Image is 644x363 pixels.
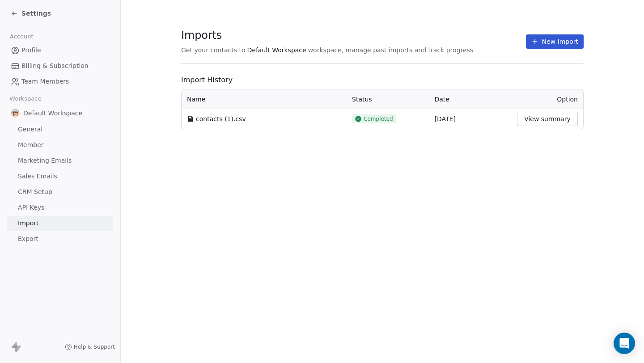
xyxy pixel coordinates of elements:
span: Export [18,234,38,244]
a: Member [7,138,113,152]
span: workspace, manage past imports and track progress [308,46,473,55]
span: Import [18,219,38,228]
a: Import [7,216,113,231]
span: Import History [181,75,584,85]
a: Settings [11,9,51,18]
a: Help & Support [65,343,115,350]
span: Completed [364,115,393,122]
span: API Keys [18,203,44,212]
span: Default Workspace [23,109,82,118]
div: [DATE] [435,114,507,123]
a: CRM Setup [7,185,113,199]
span: Member [18,140,44,150]
span: Settings [21,9,51,18]
span: General [18,125,42,134]
span: Get your contacts to [181,46,246,55]
span: Date [435,96,449,103]
a: Sales Emails [7,169,113,184]
a: Billing & Subscription [7,59,113,73]
a: Export [7,232,113,246]
a: Profile [7,43,113,58]
span: Sales Emails [18,172,57,181]
span: Marketing Emails [18,156,72,165]
span: Option [557,96,578,103]
a: Team Members [7,74,113,89]
button: New Import [526,34,584,49]
a: General [7,122,113,137]
span: Profile [21,46,41,55]
span: Imports [181,29,473,42]
span: Workspace [6,92,45,106]
span: Default Workspace [247,46,306,55]
span: Billing & Subscription [21,61,89,71]
div: Open Intercom Messenger [614,333,635,354]
span: Status [352,96,372,103]
span: Name [187,95,205,104]
a: API Keys [7,200,113,215]
span: Help & Support [74,343,115,350]
span: contacts (1).csv [196,114,246,123]
img: DTC_LOGO.jpeg [11,109,20,118]
button: View summary [517,112,578,126]
span: CRM Setup [18,187,52,197]
span: Account [6,30,37,43]
a: Marketing Emails [7,153,113,168]
span: Team Members [21,77,69,86]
